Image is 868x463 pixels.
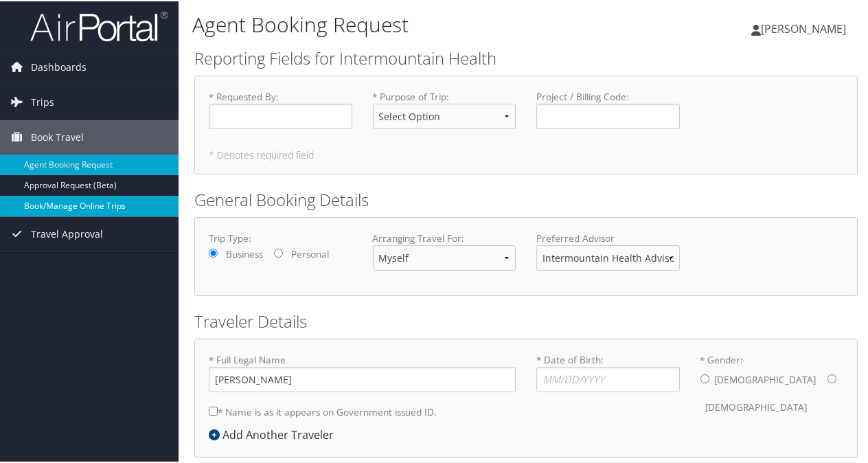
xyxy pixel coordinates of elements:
h1: Agent Booking Request [192,9,637,38]
span: Trips [31,84,54,118]
label: Personal [291,246,329,260]
span: [PERSON_NAME] [761,20,846,35]
input: * Gender:[DEMOGRAPHIC_DATA][DEMOGRAPHIC_DATA] [700,373,709,382]
label: Business [226,246,263,260]
label: Project / Billing Code : [536,89,680,128]
span: Book Travel [31,119,84,153]
div: Add Another Traveler [209,425,341,442]
label: * Purpose of Trip : [373,89,516,139]
label: Preferred Advisor [536,230,680,244]
input: * Gender:[DEMOGRAPHIC_DATA][DEMOGRAPHIC_DATA] [827,373,836,382]
label: Arranging Travel For: [373,230,516,244]
label: * Full Legal Name [209,352,516,391]
label: Trip Type: [209,230,352,244]
input: * Date of Birth: [536,365,680,391]
label: [DEMOGRAPHIC_DATA] [706,393,808,419]
h2: General Booking Details [194,187,858,210]
img: airportal-logo.png [30,9,168,41]
span: Travel Approval [31,216,103,250]
label: * Name is as it appears on Government issued ID. [209,398,437,423]
input: * Requested By: [209,102,352,128]
input: * Name is as it appears on Government issued ID. [209,405,218,414]
label: * Gender: [700,352,844,420]
select: * Purpose of Trip: [373,102,516,128]
input: * Full Legal Name [209,365,516,391]
h2: Reporting Fields for Intermountain Health [194,45,858,69]
h5: * Denotes required field [209,149,843,159]
h2: Traveler Details [194,308,858,332]
label: [DEMOGRAPHIC_DATA] [715,365,816,392]
input: Project / Billing Code: [536,102,680,128]
label: * Requested By : [209,89,352,128]
a: [PERSON_NAME] [751,7,860,48]
label: * Date of Birth: [536,352,680,391]
span: Dashboards [31,49,87,83]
